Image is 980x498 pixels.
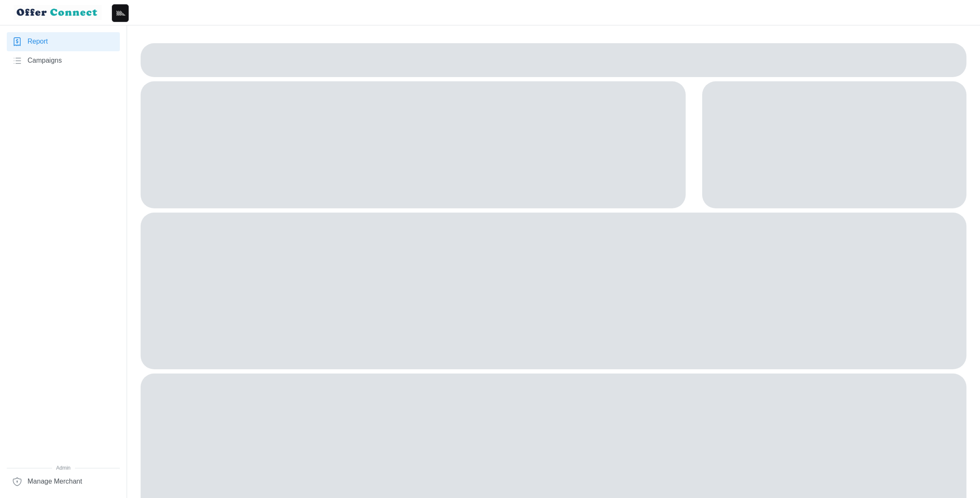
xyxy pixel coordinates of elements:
span: Report [28,36,48,47]
img: loyalBe Logo [14,5,102,20]
span: Campaigns [28,55,62,66]
a: Campaigns [7,51,120,70]
a: Report [7,32,120,51]
a: Manage Merchant [7,472,120,491]
span: Admin [7,464,120,472]
span: Manage Merchant [28,476,82,487]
